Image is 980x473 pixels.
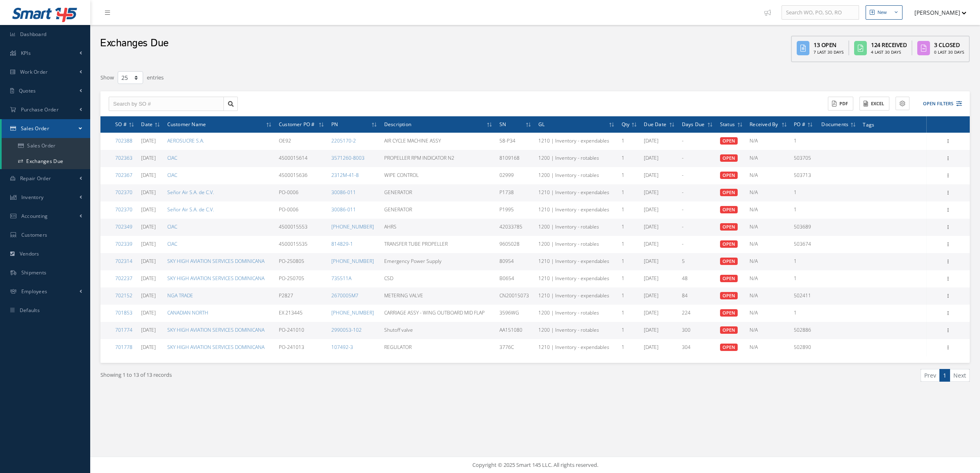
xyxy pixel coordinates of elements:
[20,175,51,182] span: Repair Order
[535,201,618,219] td: 1210 | Inventory - expendables
[535,150,618,167] td: 1200 | Inventory - rotables
[276,236,328,253] td: 4500015535
[746,253,791,270] td: N/A
[535,167,618,184] td: 1200 | Inventory - rotables
[331,189,356,196] a: 30086-011
[381,133,496,150] td: AIR CYCLE MACHINE ASSY
[720,189,738,196] span: OPEN
[381,150,496,167] td: PROPELLER RPM INDICATOR N2
[496,236,535,253] td: 9605028
[167,326,264,333] a: SKY HIGH AVIATION SERVICES DOMINICANA
[21,50,31,57] span: KPIs
[331,326,362,333] a: 2990053-102
[720,309,738,317] span: OPEN
[331,172,359,179] a: 2312M-41-8
[496,201,535,219] td: P1995
[276,133,328,150] td: OE92
[115,120,127,128] span: SO #
[496,305,535,322] td: 3596WG
[871,41,907,49] div: 124 Received
[791,184,816,201] td: 1
[814,49,843,55] div: 7 Last 30 days
[618,133,640,150] td: 1
[331,240,353,247] a: 814829-1
[794,120,805,128] span: PO #
[496,287,535,305] td: CN20015073
[115,309,132,316] a: 701853
[20,307,40,314] span: Defaults
[859,97,889,111] button: Excel
[20,250,39,257] span: Vendors
[331,120,338,128] span: PN
[94,369,535,388] div: Showing 1 to 13 of 13 records
[791,236,816,253] td: 503674
[276,201,328,219] td: PO-0006
[19,87,36,94] span: Quotes
[720,326,738,334] span: OPEN
[791,219,816,236] td: 503689
[640,322,678,339] td: [DATE]
[538,120,545,128] span: GL
[791,253,816,270] td: 1
[720,275,738,282] span: OPEN
[115,275,132,282] a: 702237
[640,133,678,150] td: [DATE]
[679,184,717,201] td: -
[138,236,164,253] td: [DATE]
[138,322,164,339] td: [DATE]
[381,167,496,184] td: WIPE CONTROL
[535,219,618,236] td: 1200 | Inventory - rotables
[98,461,972,469] div: Copyright © 2025 Smart 145 LLC. All rights reserved.
[618,253,640,270] td: 1
[679,270,717,287] td: 48
[138,184,164,201] td: [DATE]
[381,305,496,322] td: CARRIAGE ASSY - WING OUTBOARD MID FLAP
[331,258,374,265] a: [PHONE_NUMBER]
[496,184,535,201] td: P1738
[331,154,365,161] a: 3571260-8003
[20,68,48,75] span: Work Order
[167,258,264,265] a: SKY HIGH AVIATION SERVICES DOMINICANA
[496,219,535,236] td: 42033785
[167,154,177,161] a: CIAC
[167,172,177,179] a: CIAC
[21,194,44,201] span: Inventory
[138,305,164,322] td: [DATE]
[618,184,640,201] td: 1
[496,339,535,356] td: 3776C
[782,5,859,20] input: Search WO, PO, SO, RO
[640,236,678,253] td: [DATE]
[640,339,678,356] td: [DATE]
[679,133,717,150] td: -
[791,150,816,167] td: 503705
[618,322,640,339] td: 1
[720,292,738,299] span: OPEN
[167,309,208,316] a: CANADIAN NORTH
[746,322,791,339] td: N/A
[679,322,717,339] td: 300
[167,292,193,299] a: NGA TRADE
[535,339,618,356] td: 1210 | Inventory - expendables
[791,201,816,219] td: 1
[496,150,535,167] td: 8109168
[535,305,618,322] td: 1200 | Inventory - rotables
[720,206,738,213] span: OPEN
[535,322,618,339] td: 1200 | Inventory - rotables
[640,184,678,201] td: [DATE]
[276,167,328,184] td: 4500015636
[381,322,496,339] td: Shutoff valve
[791,133,816,150] td: 1
[535,270,618,287] td: 1210 | Inventory - expendables
[381,287,496,305] td: METERING VALVE
[791,305,816,322] td: 1
[115,223,132,230] a: 702349
[167,137,204,144] a: AEROSUCRE S.A.
[167,344,264,351] a: SKY HIGH AVIATION SERVICES DOMINICANA
[276,219,328,236] td: 4500015553
[618,287,640,305] td: 1
[21,288,48,295] span: Employees
[679,339,717,356] td: 304
[496,133,535,150] td: 58-P34
[679,150,717,167] td: -
[115,240,132,247] a: 702339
